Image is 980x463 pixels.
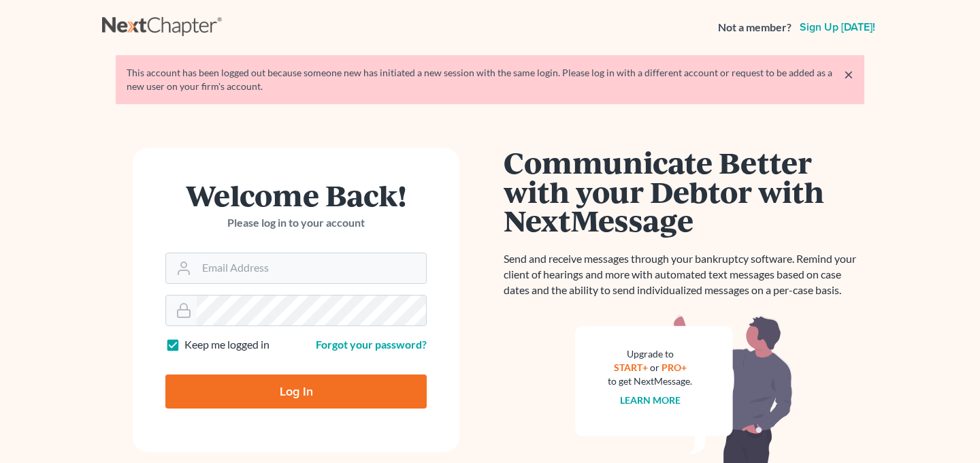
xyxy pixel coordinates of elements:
strong: Not a member? [718,20,791,35]
input: Email Address [197,253,426,283]
a: × [844,66,853,82]
a: PRO+ [661,362,687,373]
label: Keep me logged in [184,337,269,353]
p: Please log in to your account [165,215,427,231]
div: to get NextMessage. [608,374,692,388]
h1: Welcome Back! [165,180,427,210]
a: Learn more [620,394,681,406]
p: Send and receive messages through your bankruptcy software. Remind your client of hearings and mo... [504,251,864,298]
input: Log In [165,374,427,409]
h1: Communicate Better with your Debtor with NextMessage [504,148,864,235]
a: Sign up [DATE]! [797,22,878,33]
span: or [650,362,659,373]
div: Upgrade to [608,347,692,361]
a: START+ [614,362,648,373]
div: This account has been logged out because someone new has initiated a new session with the same lo... [127,66,853,93]
a: Forgot your password? [316,338,427,351]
